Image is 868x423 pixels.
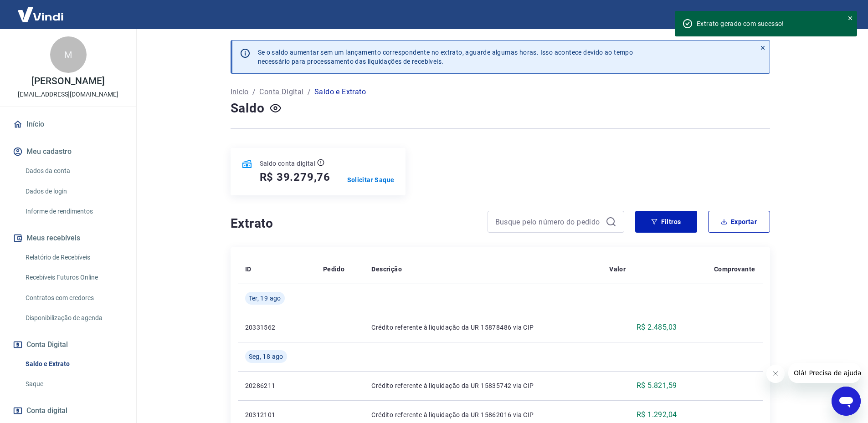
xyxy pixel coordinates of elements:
[259,87,303,97] a: Conta Digital
[260,170,331,184] h5: R$ 39.279,76
[245,265,252,274] p: ID
[22,248,125,267] a: Relatório de Recebíveis
[371,381,595,390] p: Crédito referente à liquidação da UR 15835742 via CIP
[495,215,602,229] input: Busque pelo número do pedido
[714,265,755,274] p: Comprovante
[697,19,836,28] div: Extrato gerado com sucesso!
[11,114,125,134] a: Início
[245,381,308,390] p: 20286211
[11,228,125,248] button: Meus recebíveis
[609,265,626,274] p: Valor
[249,294,281,303] span: Ter, 19 ago
[637,322,677,333] p: R$ 2.485,03
[245,323,308,332] p: 20331562
[314,87,366,97] p: Saldo e Extrato
[308,87,311,97] p: /
[11,0,70,28] img: Vindi
[347,175,395,184] a: Solicitar Saque
[788,363,861,383] iframe: Mensagem da empresa
[371,265,402,274] p: Descrição
[258,48,633,66] p: Se o saldo aumentar sem um lançamento correspondente no extrato, aguarde algumas horas. Isso acon...
[11,142,125,162] button: Meu cadastro
[11,401,125,421] a: Conta digital
[31,76,104,86] p: [PERSON_NAME]
[5,6,77,14] span: Olá! Precisa de ajuda?
[50,36,87,73] div: M
[22,202,125,221] a: Informe de rendimentos
[231,99,265,117] h4: Saldo
[260,159,316,168] p: Saldo conta digital
[22,182,125,201] a: Dados de login
[371,410,595,419] p: Crédito referente à liquidação da UR 15862016 via CIP
[637,380,677,391] p: R$ 5.821,59
[11,335,125,355] button: Conta Digital
[252,87,256,97] p: /
[824,6,857,23] button: Sair
[26,404,67,417] span: Conta digital
[245,410,308,419] p: 20312101
[22,375,125,393] a: Saque
[766,365,785,383] iframe: Fechar mensagem
[249,352,283,361] span: Seg, 18 ago
[18,90,118,99] p: [EMAIL_ADDRESS][DOMAIN_NAME]
[323,265,344,274] p: Pedido
[22,268,125,287] a: Recebíveis Futuros Online
[22,289,125,307] a: Contratos com credores
[635,211,697,233] button: Filtros
[708,211,770,233] button: Exportar
[231,214,477,233] h4: Extrato
[637,409,677,420] p: R$ 1.292,04
[371,323,595,332] p: Crédito referente à liquidação da UR 15878486 via CIP
[22,162,125,180] a: Dados da conta
[832,387,861,416] iframe: Botão para abrir a janela de mensagens
[22,309,125,327] a: Disponibilização de agenda
[22,355,125,373] a: Saldo e Extrato
[231,87,249,97] a: Início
